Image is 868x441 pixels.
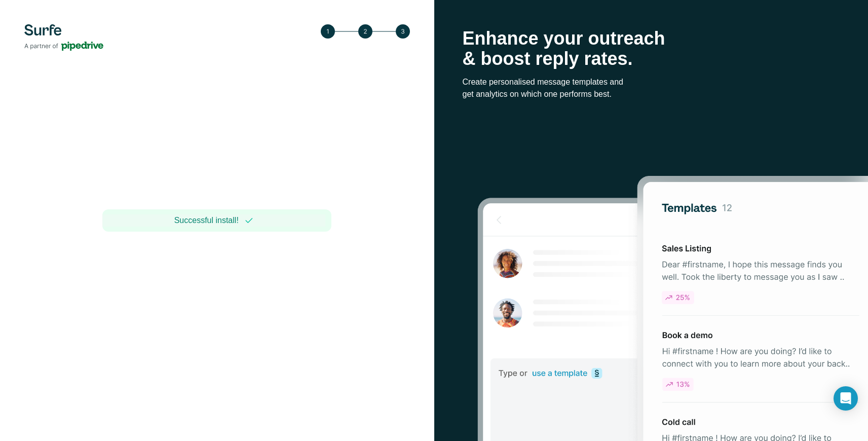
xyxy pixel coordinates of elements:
p: Create personalised message templates and [463,76,840,88]
p: get analytics on which one performs best. [463,88,840,100]
div: Open Intercom Messenger [834,386,858,411]
img: Surfe's logo [24,24,103,51]
img: Step 3 [321,24,410,39]
p: Enhance your outreach [463,28,840,49]
img: Surfe Stock Photo - Selling good vibes [477,176,868,441]
span: Successful install! [174,214,239,227]
p: & boost reply rates. [463,49,840,69]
